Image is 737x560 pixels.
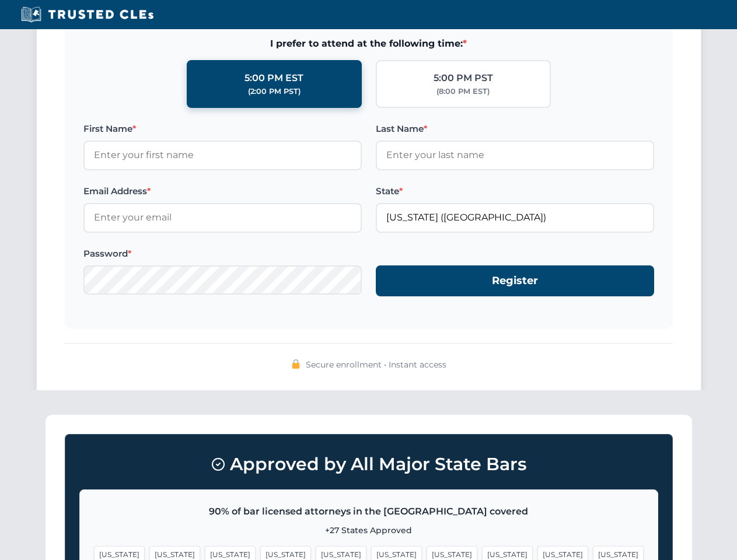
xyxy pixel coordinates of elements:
[376,141,654,170] input: Enter your last name
[376,265,654,296] button: Register
[94,504,644,519] p: 90% of bar licensed attorneys in the [GEOGRAPHIC_DATA] covered
[291,359,301,369] img: 🔒
[376,184,654,198] label: State
[94,524,644,537] p: +27 States Approved
[306,358,446,371] span: Secure enrollment • Instant access
[79,449,658,480] h3: Approved by All Major State Bars
[83,247,362,261] label: Password
[436,86,490,97] div: (8:00 PM EST)
[244,71,303,86] div: 5:00 PM EST
[83,141,362,170] input: Enter your first name
[83,203,362,232] input: Enter your email
[83,36,654,51] span: I prefer to attend at the following time:
[248,86,301,97] div: (2:00 PM PST)
[376,203,654,232] input: Florida (FL)
[83,184,362,198] label: Email Address
[18,6,157,23] img: Trusted CLEs
[83,122,362,136] label: First Name
[434,71,493,86] div: 5:00 PM PST
[376,122,654,136] label: Last Name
